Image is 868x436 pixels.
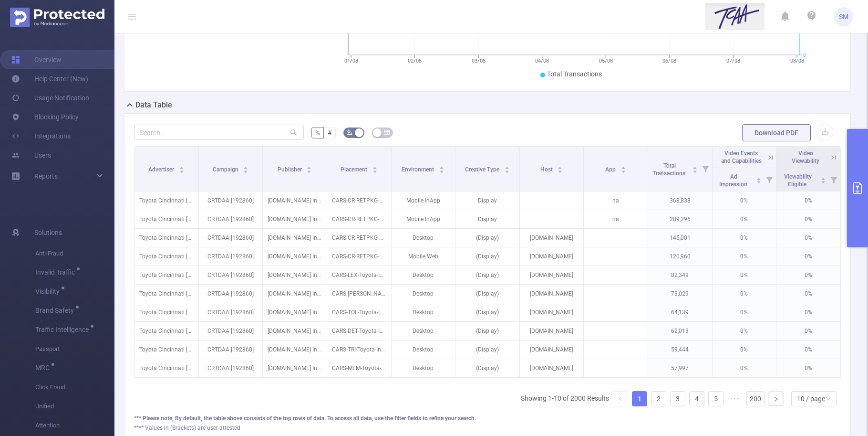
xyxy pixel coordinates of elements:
[776,285,840,303] p: 0%
[648,359,712,377] p: 57,997
[34,223,62,242] span: Solutions
[520,340,584,359] p: [DOMAIN_NAME]
[708,391,723,406] li: 5
[199,191,263,210] p: CRTDAA [192860]
[392,229,455,247] p: Desktop
[243,169,248,172] i: icon: caret-down
[134,424,841,432] div: **** Values in (Brackets) are user attested
[651,391,666,406] li: 2
[392,210,455,228] p: Mobile InApp
[713,191,776,210] p: 0%
[392,303,455,321] p: Desktop
[827,168,840,191] i: Filter menu
[134,229,198,247] p: Toyota Cincinnati [4291]
[327,247,391,266] p: CARS-CR-RETPKG-320x50-Mobile [[PHONE_NUMBER]]
[535,58,549,64] tspan: 04/08
[632,392,647,406] a: 1
[605,166,617,173] span: App
[35,326,92,333] span: Traffic Intelligence
[776,210,840,228] p: 0%
[327,229,391,247] p: CARS-CR-RETPKG-728x90-Desktop [4222124]
[839,7,848,26] span: SM
[713,210,776,228] p: 0%
[557,165,563,171] div: Sort
[521,391,609,406] li: Showing 1-10 of 2000 Results
[439,165,444,171] div: Sort
[327,303,391,321] p: CARS-TOL-Toyota-In-MarketDisplay-300x250 [4955916]
[776,340,840,359] p: 0%
[540,166,554,173] span: Host
[35,397,114,416] span: Unified
[35,244,114,263] span: Anti-Fraud
[820,176,826,182] div: Sort
[662,58,676,64] tspan: 06/08
[652,162,687,177] span: Total Transactions
[713,229,776,247] p: 0%
[756,176,762,182] div: Sort
[11,69,88,88] a: Help Center (New)
[692,165,698,171] div: Sort
[392,285,455,303] p: Desktop
[263,210,327,228] p: [DOMAIN_NAME] Inc [2616]
[455,340,519,359] p: (Display)
[821,176,826,179] i: icon: caret-up
[392,322,455,340] p: Desktop
[719,173,749,188] span: Ad Impression
[670,391,685,406] li: 3
[613,391,628,406] li: Previous Page
[520,285,584,303] p: [DOMAIN_NAME]
[821,180,826,182] i: icon: caret-down
[307,169,312,172] i: icon: caret-down
[648,266,712,284] p: 82,349
[315,129,320,137] span: %
[455,322,519,340] p: (Display)
[35,364,53,371] span: MRC
[520,303,584,321] p: [DOMAIN_NAME]
[134,125,304,140] input: Search...
[327,359,391,377] p: CARS-MEM-Toyota-In-MarketDisplay-300x250 [4955891]
[776,359,840,377] p: 0%
[648,247,712,266] p: 120,960
[35,378,114,397] span: Click Fraud
[618,396,623,402] i: icon: left
[792,150,819,164] span: Video Viewability
[199,229,263,247] p: CRTDAA [192860]
[709,392,723,406] a: 5
[34,167,58,186] a: Reports
[199,285,263,303] p: CRTDAA [192860]
[465,166,501,173] span: Creative Type
[773,396,779,402] i: icon: right
[776,229,840,247] p: 0%
[648,303,712,321] p: 64,139
[742,124,811,141] button: Download PDF
[648,210,712,228] p: 289,296
[803,52,806,58] tspan: 0
[199,247,263,266] p: CRTDAA [192860]
[134,340,198,359] p: Toyota Cincinnati [4291]
[35,269,78,276] span: Invalid Traffic
[713,285,776,303] p: 0%
[648,340,712,359] p: 59,444
[134,247,198,266] p: Toyota Cincinnati [4291]
[327,191,391,210] p: CARS-CR-RETPKG-320x50-Mobile [[PHONE_NUMBER]]
[455,285,519,303] p: (Display)
[307,165,312,168] i: icon: caret-up
[35,288,63,295] span: Visibility
[690,392,704,406] a: 4
[763,168,776,191] i: Filter menu
[328,129,332,137] span: #
[134,322,198,340] p: Toyota Cincinnati [4291]
[726,58,740,64] tspan: 07/08
[35,307,77,314] span: Brand Safety
[471,58,485,64] tspan: 03/08
[134,210,198,228] p: Toyota Cincinnati [4291]
[504,165,510,171] div: Sort
[713,303,776,321] p: 0%
[199,210,263,228] p: CRTDAA [192860]
[713,340,776,359] p: 0%
[455,191,519,210] p: Display
[520,266,584,284] p: [DOMAIN_NAME]
[408,58,422,64] tspan: 02/08
[790,58,804,64] tspan: 08/08
[621,169,626,172] i: icon: caret-down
